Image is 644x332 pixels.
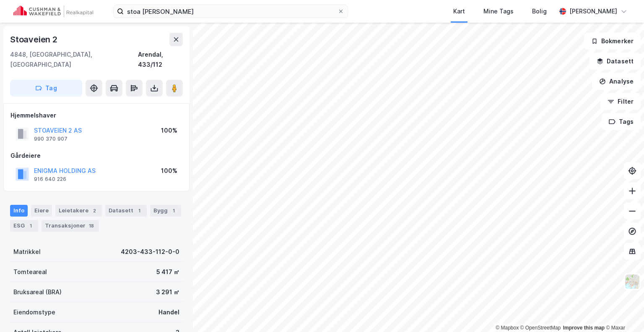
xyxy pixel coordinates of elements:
iframe: Chat Widget [602,292,644,332]
div: Arendal, 433/112 [138,50,183,70]
img: Z [624,274,640,290]
div: Mine Tags [483,6,514,16]
button: Analyse [592,73,641,90]
div: Bolig [532,6,547,16]
div: Datasett [105,205,147,217]
input: Søk på adresse, matrikkel, gårdeiere, leietakere eller personer [124,5,338,18]
div: 1 [26,222,35,230]
div: Transaksjoner [42,220,99,232]
a: Improve this map [563,325,605,331]
div: 2 [90,207,99,215]
button: Bokmerker [584,33,641,50]
div: 100% [161,125,177,136]
div: Tomteareal [13,267,47,277]
div: Bruksareal (BRA) [13,287,62,297]
div: Leietakere [55,205,102,217]
div: 18 [87,222,96,230]
div: Info [10,205,28,217]
div: ESG [10,220,38,232]
button: Datasett [589,53,641,70]
div: 4848, [GEOGRAPHIC_DATA], [GEOGRAPHIC_DATA] [10,50,138,70]
div: Kart [453,6,465,16]
div: Stoaveien 2 [10,33,59,46]
div: Kontrollprogram for chat [602,292,644,332]
div: Matrikkel [13,247,41,257]
div: Bygg [150,205,181,217]
div: 4203-433-112-0-0 [121,247,179,257]
div: 5 417 ㎡ [156,267,179,277]
div: 990 370 907 [34,136,68,142]
button: Tags [602,113,641,130]
div: 100% [161,166,177,176]
div: 916 640 226 [34,176,66,183]
button: Tag [10,80,82,97]
button: Filter [600,93,641,110]
div: Eiere [31,205,52,217]
div: Handel [158,307,179,317]
div: Gårdeiere [10,151,182,161]
div: 1 [169,207,178,215]
div: Hjemmelshaver [10,110,182,120]
div: Eiendomstype [13,307,55,317]
img: cushman-wakefield-realkapital-logo.202ea83816669bd177139c58696a8fa1.svg [13,5,93,17]
div: [PERSON_NAME] [569,6,617,16]
div: 3 291 ㎡ [156,287,179,297]
a: OpenStreetMap [520,325,561,331]
div: 1 [135,207,143,215]
a: Mapbox [496,325,519,331]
